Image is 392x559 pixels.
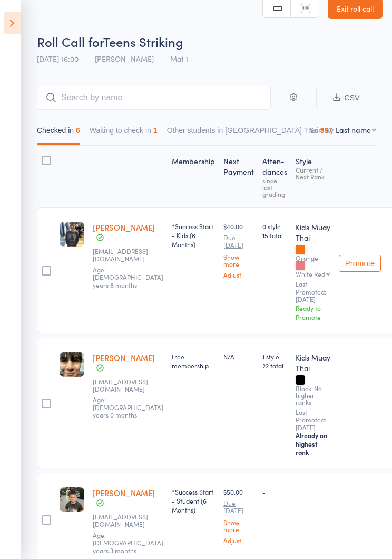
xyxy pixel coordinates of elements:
[90,121,158,145] button: Waiting to check in1
[76,126,80,135] div: 6
[170,53,188,64] span: Mat 1
[296,222,330,243] div: Kids Muay Thai
[262,177,287,197] div: since last grading
[262,222,287,231] span: 0 style
[296,376,330,405] div: Black
[223,537,254,544] a: Adjust
[93,222,155,233] a: [PERSON_NAME]
[316,87,376,109] button: CSV
[296,352,330,373] div: Kids Muay Thai
[93,395,163,419] span: Age: [DEMOGRAPHIC_DATA] years 0 months
[258,150,291,203] div: Atten­dances
[93,248,161,263] small: Jennijrudd@gmail.com
[262,361,287,370] span: 22 total
[172,222,215,249] div: *Success Start - Kids (6 Months)
[37,121,80,145] button: Checked in6
[93,265,163,289] span: Age: [DEMOGRAPHIC_DATA] years 8 months
[223,352,254,361] div: N/A
[60,487,84,512] img: image1721197061.png
[336,125,371,135] div: Last name
[296,304,330,321] div: Ready to Promote
[262,352,287,361] span: 1 style
[262,487,287,496] div: -
[168,150,219,203] div: Membership
[93,378,161,393] small: Rgrey2007@live.com.au
[223,222,254,278] div: $40.00
[296,245,330,277] div: Orange
[103,33,183,50] span: Teens Striking
[223,234,254,249] small: Due [DATE]
[37,86,271,110] input: Search by name
[37,53,79,64] span: [DATE] 16:00
[223,519,254,533] a: Show more
[339,255,381,272] button: Promote
[153,126,158,135] div: 1
[37,33,103,50] span: Roll Call for
[296,280,330,303] small: Last Promoted: [DATE]
[172,352,215,370] div: Free membership
[95,53,154,64] span: [PERSON_NAME]
[223,271,254,278] a: Adjust
[296,409,330,431] small: Last Promoted: [DATE]
[262,231,287,240] span: 15 total
[223,253,254,267] a: Show more
[93,530,163,555] span: Age: [DEMOGRAPHIC_DATA] years 3 months
[296,166,330,180] div: Current / Next Rank
[93,352,155,363] a: [PERSON_NAME]
[60,352,84,377] img: image1754545751.png
[167,121,332,145] button: Other students in [GEOGRAPHIC_DATA] Thai397
[219,150,258,203] div: Next Payment
[296,270,325,277] div: White Red
[93,487,155,498] a: [PERSON_NAME]
[223,499,254,515] small: Due [DATE]
[296,384,322,406] span: No higher ranks
[291,150,335,203] div: Style
[93,513,161,528] small: Olgakol5517@gmail.com
[223,487,254,544] div: $50.00
[172,487,215,514] div: *Success Start - Student (6 Months)
[60,222,84,247] img: image1720147039.png
[296,431,330,457] div: Already on highest rank
[310,125,334,135] label: Sort by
